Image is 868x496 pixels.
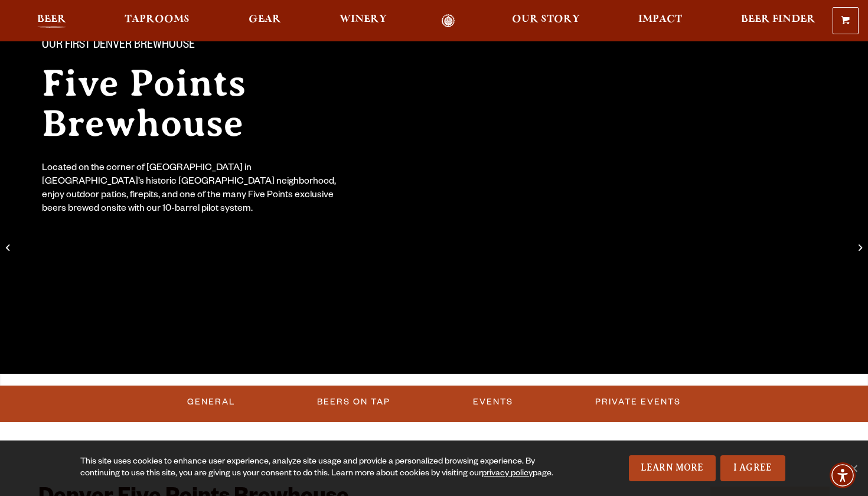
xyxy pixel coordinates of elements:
a: Our Story [504,14,588,28]
a: Beers on Tap [312,389,395,416]
a: Private Events [590,389,686,416]
span: Our Story [512,15,580,24]
a: Beer [30,14,74,28]
div: Located on the corner of [GEOGRAPHIC_DATA] in [GEOGRAPHIC_DATA]’s historic [GEOGRAPHIC_DATA] neig... [42,162,344,217]
a: Gear [241,14,289,28]
a: Winery [332,14,394,28]
span: Beer Finder [741,15,815,24]
a: Events [468,389,518,416]
a: General [182,389,240,416]
span: Gear [249,15,281,24]
a: I Agree [720,455,785,481]
div: This site uses cookies to enhance user experience, analyze site usage and provide a personalized ... [80,456,566,480]
a: Odell Home [426,14,471,28]
span: Impact [638,15,682,24]
a: Impact [631,14,690,28]
span: Beer [37,15,66,24]
a: privacy policy [482,469,533,479]
span: Winery [340,15,387,24]
span: Taprooms [125,15,190,24]
a: Learn More [629,455,716,481]
a: Beer Finder [733,14,823,28]
div: Accessibility Menu [830,462,856,488]
a: Taprooms [117,14,197,28]
h2: Five Points Brewhouse [42,63,410,143]
span: Our First Denver Brewhouse [42,38,195,54]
